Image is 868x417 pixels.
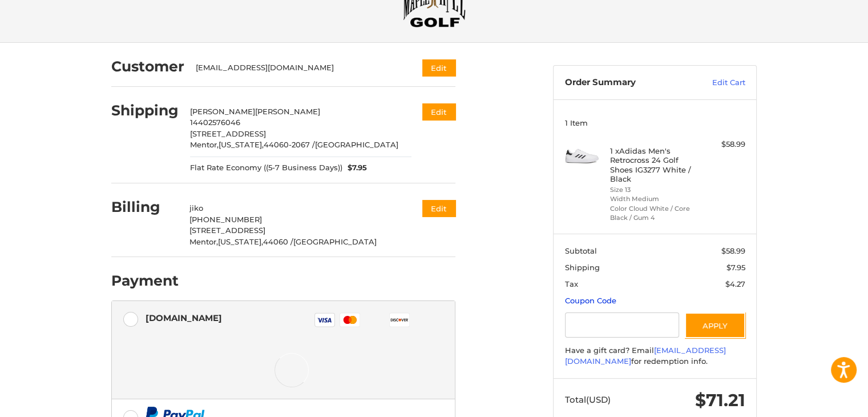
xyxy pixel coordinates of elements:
[695,390,745,411] span: $71.21
[610,146,697,183] h4: 1 x Adidas Men's Retrocross 24 Golf Shoes IG3277 White / Black
[189,237,218,246] span: Mentor,
[264,140,315,149] span: 44060-2067 /
[111,272,179,290] h2: Payment
[190,118,240,127] span: 14402576046
[194,203,203,212] span: ko
[342,162,368,174] span: $7.95
[196,62,401,74] div: [EMAIL_ADDRESS][DOMAIN_NAME]
[610,194,697,204] li: Width Medium
[111,102,179,119] h2: Shipping
[726,263,745,272] span: $7.95
[565,118,745,127] h3: 1 Item
[189,215,262,224] span: [PHONE_NUMBER]
[610,185,697,195] li: Size 13
[565,312,680,338] input: Gift Certificate or Coupon Code
[219,140,264,149] span: [US_STATE],
[255,107,320,116] span: [PERSON_NAME]
[189,203,194,212] span: ji
[190,140,219,149] span: Mentor,
[263,237,293,246] span: 44060 /
[565,394,611,405] span: Total (USD)
[685,312,745,338] button: Apply
[565,263,600,272] span: Shipping
[190,107,255,116] span: [PERSON_NAME]
[721,246,745,255] span: $58.99
[293,237,377,246] span: [GEOGRAPHIC_DATA]
[111,58,184,75] h2: Customer
[565,77,688,89] h3: Order Summary
[565,279,578,288] span: Tax
[422,103,455,120] button: Edit
[146,308,222,327] div: [DOMAIN_NAME]
[422,59,455,76] button: Edit
[565,345,745,367] div: Have a gift card? Email for redemption info.
[565,246,597,255] span: Subtotal
[700,139,745,150] div: $58.99
[111,198,178,216] h2: Billing
[190,129,266,138] span: [STREET_ADDRESS]
[422,200,455,216] button: Edit
[610,204,697,223] li: Color Cloud White / Core Black / Gum 4
[565,296,616,305] a: Coupon Code
[315,140,398,149] span: [GEOGRAPHIC_DATA]
[189,226,265,235] span: [STREET_ADDRESS]
[190,162,342,174] span: Flat Rate Economy ((5-7 Business Days))
[725,279,745,288] span: $4.27
[688,77,745,89] a: Edit Cart
[218,237,263,246] span: [US_STATE],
